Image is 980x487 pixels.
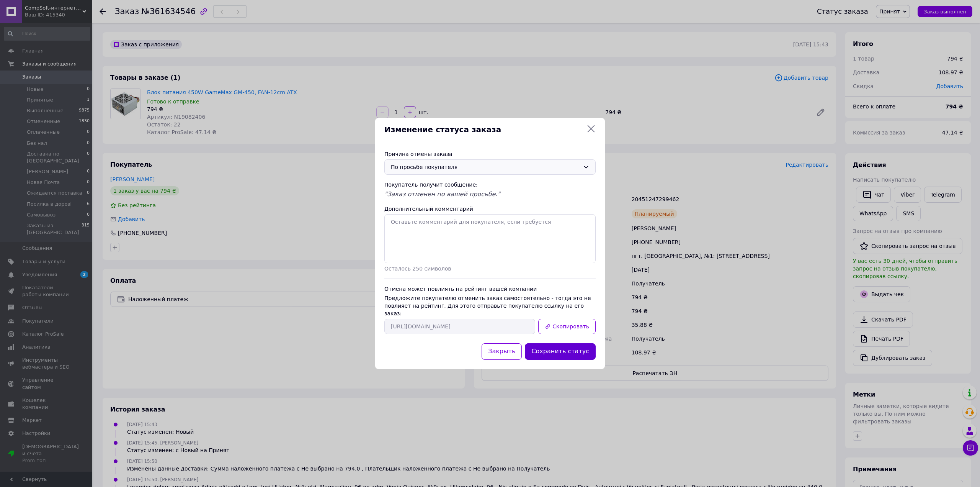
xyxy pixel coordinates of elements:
div: Отмена может повлиять на рейтинг вашей компании [384,285,596,293]
span: Изменение статуса заказа [384,124,583,135]
span: "Заказ отменен по вашей просьбе." [384,190,500,198]
span: Осталось 250 символов [384,266,451,272]
div: Покупатель получит сообщение: [384,181,596,189]
div: По просьбе покупателя [391,163,580,171]
label: Дополнительный комментарий [384,206,473,212]
button: Сохранить статус [525,343,596,360]
button: Скопировать [538,319,596,334]
button: Закрыть [482,343,522,360]
div: Причина отмены заказа [384,150,596,158]
div: Предложите покупателю отменить заказ самостоятельно - тогда это не повлияет на рейтинг. Для этого... [384,294,596,317]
